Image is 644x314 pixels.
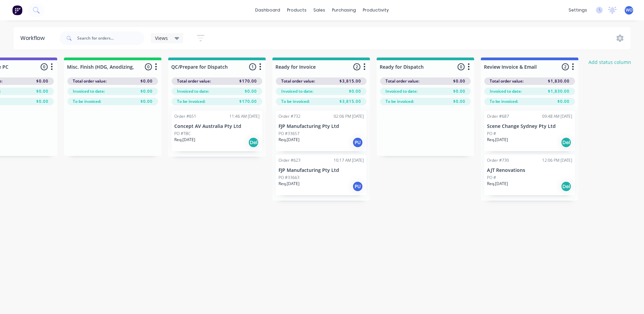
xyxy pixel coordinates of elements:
span: $0.00 [349,88,361,94]
span: Invoiced to date: [73,88,105,94]
div: Order #68709:48 AM [DATE]Scene Change Sydney Pty LtdPO #Req.[DATE]Del [484,111,575,151]
span: $0.00 [140,88,153,94]
span: $0.00 [453,78,465,84]
span: $0.00 [36,88,48,94]
div: 11:46 AM [DATE] [229,113,260,119]
div: Order #732 [279,113,301,119]
span: $0.00 [453,98,465,105]
span: Total order value: [73,78,107,84]
span: Views [155,35,168,42]
span: To be invoiced: [385,98,414,105]
span: $0.00 [453,88,465,94]
div: Order #651 [174,113,196,119]
span: $1,830.00 [548,88,570,94]
p: PO # [487,131,496,137]
div: Del [561,181,572,192]
div: sales [310,5,329,15]
p: PO #33663 [279,175,299,181]
div: productivity [359,5,392,15]
span: Total order value: [177,78,211,84]
span: $0.00 [557,98,570,105]
span: $0.00 [36,78,48,84]
span: $3,815.00 [339,78,361,84]
p: AJT Renovations [487,167,572,173]
p: FJP Manufacturing Pty Ltd [279,124,364,129]
div: PU [352,181,363,192]
span: Invoiced to date: [281,88,313,94]
span: $170.00 [239,98,257,105]
span: $3,815.00 [339,98,361,105]
div: 09:48 AM [DATE] [542,113,572,119]
div: 10:17 AM [DATE] [334,157,364,163]
img: Factory [12,5,22,15]
button: Add status column [585,58,635,67]
p: FJP Manufacturing Pty Ltd [279,167,364,173]
span: To be invoiced: [177,98,205,105]
span: To be invoiced: [490,98,518,105]
div: Order #687 [487,113,509,119]
p: PO #33657 [279,131,299,137]
div: Order #623 [279,157,301,163]
p: Req. [DATE] [279,181,299,187]
p: Req. [DATE] [487,137,508,143]
span: To be invoiced: [73,98,101,105]
span: $170.00 [239,78,257,84]
span: To be invoiced: [281,98,310,105]
p: Req. [DATE] [487,181,508,187]
div: settings [565,5,591,15]
div: Order #65111:46 AM [DATE]Concept AV Australia Pty LtdPO #TBCReq.[DATE]Del [172,111,262,151]
p: Concept AV Australia Pty Ltd [174,124,260,129]
span: $1,830.00 [548,78,570,84]
input: Search for orders... [77,31,144,45]
span: WO [626,7,632,13]
span: $0.00 [245,88,257,94]
p: Req. [DATE] [174,137,195,143]
div: Del [561,137,572,148]
p: Req. [DATE] [279,137,299,143]
span: Invoiced to date: [385,88,418,94]
p: PO #TBC [174,131,191,137]
div: products [284,5,310,15]
div: Order #62310:17 AM [DATE]FJP Manufacturing Pty LtdPO #33663Req.[DATE]PU [276,155,367,195]
span: $0.00 [140,98,153,105]
div: purchasing [329,5,359,15]
span: Total order value: [385,78,419,84]
span: Total order value: [281,78,315,84]
div: 02:06 PM [DATE] [334,113,364,119]
span: Invoiced to date: [177,88,209,94]
div: Del [248,137,259,148]
div: Order #730 [487,157,509,163]
p: PO # [487,175,496,181]
span: $0.00 [140,78,153,84]
span: Invoiced to date: [490,88,522,94]
div: PU [352,137,363,148]
div: 12:06 PM [DATE] [542,157,572,163]
div: Order #73012:06 PM [DATE]AJT RenovationsPO #Req.[DATE]Del [484,155,575,195]
div: Workflow [20,34,48,42]
p: Scene Change Sydney Pty Ltd [487,124,572,129]
a: dashboard [252,5,284,15]
span: $0.00 [36,98,48,105]
div: Order #73202:06 PM [DATE]FJP Manufacturing Pty LtdPO #33657Req.[DATE]PU [276,111,367,151]
span: Total order value: [490,78,524,84]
